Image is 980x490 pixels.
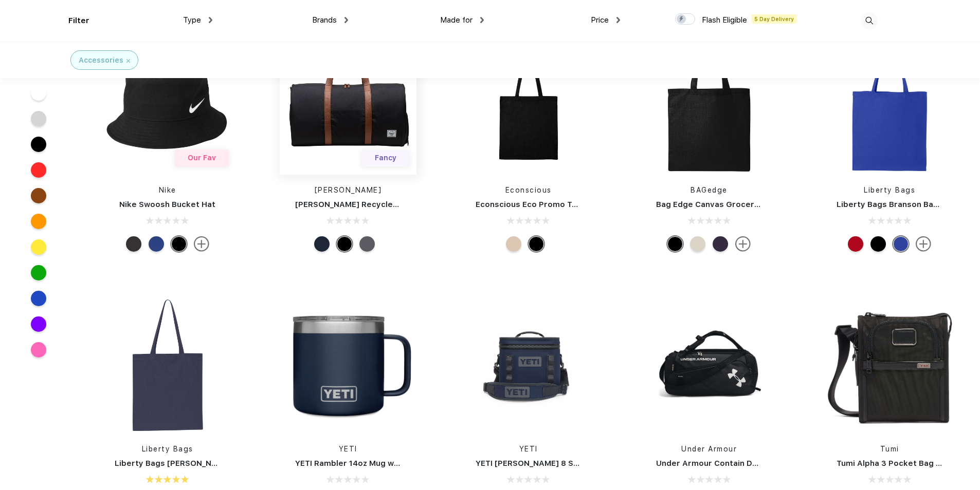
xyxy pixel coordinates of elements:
[440,15,473,25] span: Made for
[848,236,863,252] div: Red
[149,236,164,252] div: Game Royal
[505,186,552,194] a: Econscious
[667,236,683,252] div: Black
[344,17,348,23] img: dropdown.png
[735,236,751,252] img: more.svg
[641,297,777,434] img: func=resize&h=266
[519,445,538,453] a: YETI
[295,459,459,468] a: YETI Rambler 14oz Mug with Magslider Lid
[476,459,614,468] a: YETI [PERSON_NAME] 8 Soft Cooler
[880,445,899,453] a: Tumi
[159,186,176,194] a: Nike
[312,15,337,25] span: Brands
[529,236,544,252] div: Black
[115,459,283,468] a: Liberty Bags [PERSON_NAME] Canvas Tote
[870,236,886,252] div: Black
[702,15,747,25] span: Flash Eligible
[656,459,804,468] a: Under Armour Contain Duffel Medium
[119,200,215,209] a: Nike Swoosh Bucket Hat
[315,186,382,194] a: [PERSON_NAME]
[209,17,212,23] img: dropdown.png
[314,236,330,252] div: Navy
[656,200,779,209] a: Bag Edge Canvas Grocery Tote
[690,236,705,252] div: Natural
[359,236,375,252] div: Raven Crosshatch
[864,186,915,194] a: Liberty Bags
[280,38,416,175] img: func=resize&h=266
[142,445,193,453] a: Liberty Bags
[837,459,957,468] a: Tumi Alpha 3 Pocket Bag Small
[337,236,352,252] div: Black
[861,12,878,29] img: desktop_search.svg
[916,236,931,252] img: more.svg
[460,297,597,434] img: func=resize&h=266
[460,38,597,175] img: func=resize&h=266
[506,236,521,252] div: Natural
[616,17,620,23] img: dropdown.png
[641,38,777,175] img: func=resize&h=266
[691,186,728,194] a: BAGedge
[375,154,396,162] span: Fancy
[126,59,130,63] img: filter_cancel.svg
[79,55,123,66] div: Accessories
[591,15,609,25] span: Price
[295,200,449,209] a: [PERSON_NAME] Recycled Novel Duffle
[99,38,236,175] img: func=resize&h=266
[68,15,89,27] div: Filter
[821,297,958,434] img: func=resize&h=266
[171,236,187,252] div: Black
[480,17,484,23] img: dropdown.png
[99,297,236,434] img: func=resize&h=266
[476,200,586,209] a: Econscious Eco Promo Tote
[713,236,728,252] div: Navy
[280,297,416,434] img: func=resize&h=266
[339,445,357,453] a: YETI
[183,15,201,25] span: Type
[681,445,737,453] a: Under Armour
[893,236,909,252] div: Royal
[821,38,958,175] img: func=resize&h=266
[188,154,216,162] span: Our Fav
[194,236,209,252] img: more.svg
[126,236,141,252] div: Anthracite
